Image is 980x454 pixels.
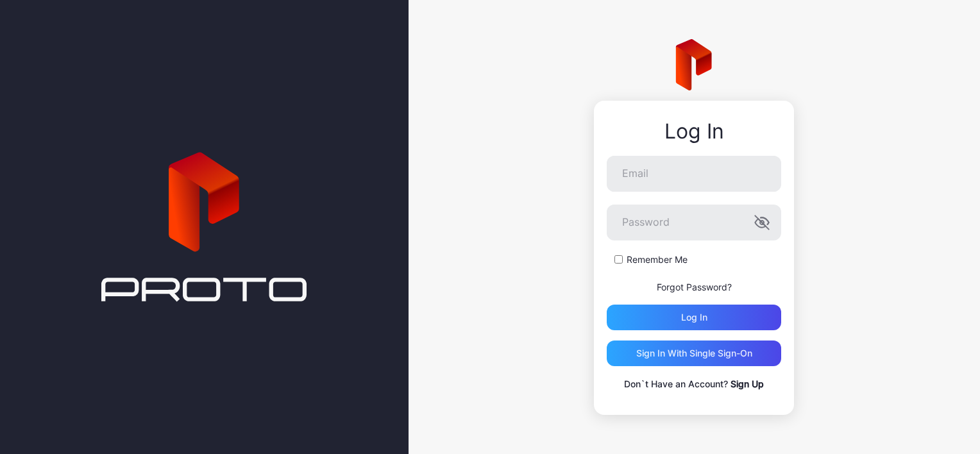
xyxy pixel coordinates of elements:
div: Log In [607,120,781,143]
input: Password [607,205,781,240]
button: Sign in With Single Sign-On [607,340,781,366]
button: Password [754,215,770,230]
input: Email [607,156,781,192]
a: Forgot Password? [657,282,732,292]
p: Don`t Have an Account? [607,376,781,392]
div: Sign in With Single Sign-On [636,348,752,358]
label: Remember Me [627,253,688,266]
a: Sign Up [731,378,764,389]
button: Log in [607,305,781,330]
div: Log in [681,312,707,323]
